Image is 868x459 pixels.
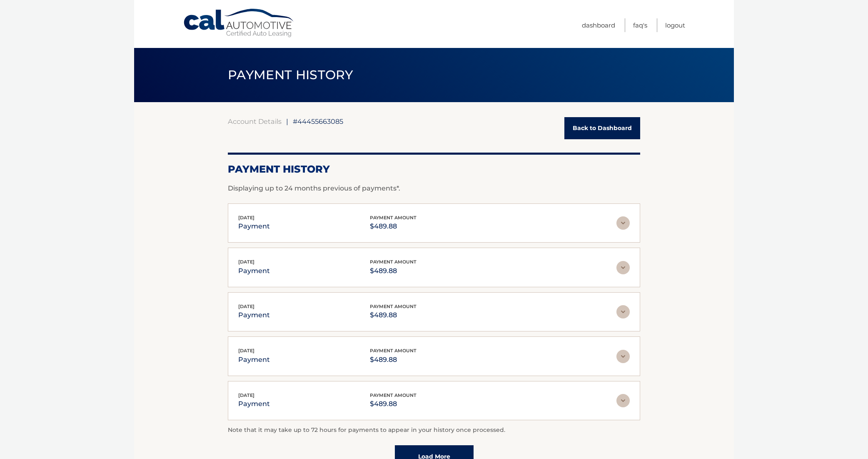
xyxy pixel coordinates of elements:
span: payment amount [370,303,417,309]
img: accordion-rest.svg [616,261,630,274]
span: PAYMENT HISTORY [228,67,353,83]
span: payment amount [370,259,417,265]
span: [DATE] [238,259,254,265]
img: accordion-rest.svg [616,394,630,407]
p: $489.88 [370,265,417,277]
p: payment [238,398,270,410]
a: Back to Dashboard [564,117,640,139]
span: payment amount [370,392,417,398]
p: Displaying up to 24 months previous of payments*. [228,183,640,193]
p: payment [238,221,270,232]
span: [DATE] [238,303,254,309]
span: #44455663085 [293,117,343,125]
span: payment amount [370,215,417,221]
img: accordion-rest.svg [616,350,630,363]
p: $489.88 [370,309,417,321]
p: payment [238,265,270,277]
a: Dashboard [582,18,615,32]
span: [DATE] [238,215,254,221]
p: payment [238,309,270,321]
p: Note that it may take up to 72 hours for payments to appear in your history once processed. [228,425,640,435]
span: payment amount [370,348,417,354]
p: $489.88 [370,354,417,366]
a: FAQ's [633,18,647,32]
span: | [286,117,288,125]
span: [DATE] [238,392,254,398]
img: accordion-rest.svg [616,216,630,230]
span: [DATE] [238,348,254,354]
p: $489.88 [370,398,417,410]
h2: Payment History [228,163,640,176]
p: $489.88 [370,221,417,232]
img: accordion-rest.svg [616,305,630,319]
a: Cal Automotive [183,8,295,38]
a: Account Details [228,117,282,125]
a: Logout [665,18,685,32]
p: payment [238,354,270,366]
